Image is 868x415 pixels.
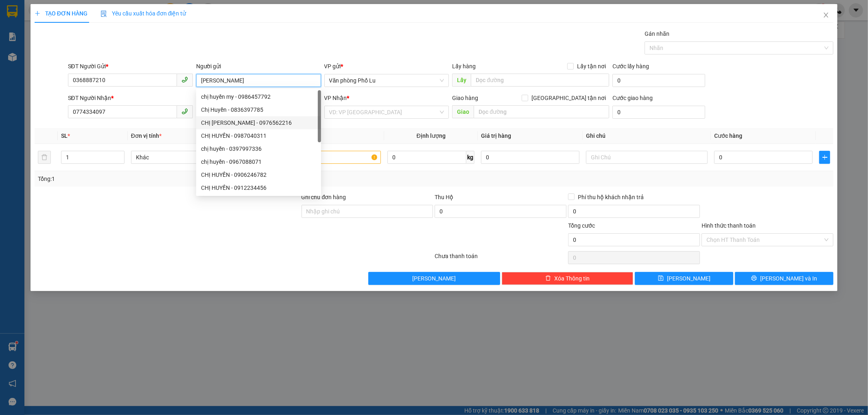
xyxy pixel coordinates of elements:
div: chị huyền my - 0986457792 [201,92,316,101]
span: [PERSON_NAME] [412,274,456,283]
div: chị huyền my - 0986457792 [196,90,321,103]
span: Định lượng [417,133,446,139]
span: Giao hàng [452,95,478,101]
span: kg [466,151,474,164]
label: Cước giao hàng [612,95,653,101]
div: Chị Huyền - 0836397785 [201,105,316,114]
span: Giao [452,105,474,118]
span: [GEOGRAPHIC_DATA] tận nơi [528,93,609,102]
button: Close [815,4,837,27]
div: CHỊ HUYỀN - 0987040311 [196,129,321,142]
span: Lấy hàng [452,63,476,70]
div: Chị Huyền - 0836397785 [196,103,321,116]
div: SĐT Người Nhận [68,93,193,102]
span: Đơn vị tính [131,133,162,139]
span: printer [751,275,757,282]
button: delete [38,151,51,164]
button: printer[PERSON_NAME] và In [735,272,833,285]
input: Ghi chú đơn hàng [302,205,433,218]
input: 0 [481,151,579,164]
label: Ghi chú đơn hàng [302,194,346,200]
span: Văn phòng Phố Lu [329,74,444,87]
div: CHỊ [PERSON_NAME] - 0976562216 [201,118,316,127]
span: delete [545,275,551,282]
span: phone [181,76,188,83]
div: CHỊ HUYỀN - 0906246782 [196,168,321,181]
span: Lấy tận nơi [574,62,609,71]
input: Cước lấy hàng [612,74,705,87]
div: CHỊ HUYỀN - 0912234456 [201,183,316,192]
span: phone [181,108,188,115]
input: Ghi Chú [586,151,708,164]
div: VP gửi [324,62,449,71]
div: CHỊ HUYỀN - 0912234456 [196,181,321,194]
img: icon [101,11,107,17]
div: Tổng: 1 [38,174,335,183]
div: chị huyền - 0967088071 [201,157,316,166]
div: CHỊ HUYỀN - 0976562216 [196,116,321,129]
span: plus [820,154,830,161]
div: chị huyền - 0967088071 [196,155,321,168]
span: Thu Hộ [435,194,453,200]
span: Lấy [452,74,471,87]
span: save [658,275,664,282]
span: [PERSON_NAME] và In [760,274,817,283]
input: Dọc đường [471,74,609,87]
div: SĐT Người Gửi [68,62,193,71]
th: Ghi chú [583,128,711,144]
input: Cước giao hàng [612,106,705,119]
label: Cước lấy hàng [612,63,649,70]
button: save[PERSON_NAME] [635,272,733,285]
div: Người gửi [196,62,321,71]
div: CHỊ HUYỀN - 0906246782 [201,170,316,179]
div: CHỊ HUYỀN - 0987040311 [201,131,316,140]
span: VP Nhận [324,95,347,101]
span: close [823,12,829,18]
label: Hình thức thanh toán [702,222,756,229]
span: Yêu cầu xuất hóa đơn điện tử [101,10,186,17]
span: plus [35,11,40,16]
div: chị huyền - 0397997336 [196,142,321,155]
div: chị huyền - 0397997336 [201,144,316,153]
input: Dọc đường [474,105,609,118]
span: [PERSON_NAME] [667,274,711,283]
button: deleteXóa Thông tin [502,272,634,285]
span: Tổng cước [568,222,595,229]
button: plus [819,151,830,164]
span: SL [61,133,68,139]
span: Phí thu hộ khách nhận trả [575,193,647,202]
span: TẠO ĐƠN HÀNG [35,10,87,17]
div: Chưa thanh toán [434,252,568,266]
span: Khác [136,151,248,163]
span: Giá trị hàng [481,133,511,139]
button: [PERSON_NAME] [368,272,500,285]
span: Cước hàng [714,133,742,139]
span: Xóa Thông tin [554,274,590,283]
label: Gán nhãn [645,30,669,37]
